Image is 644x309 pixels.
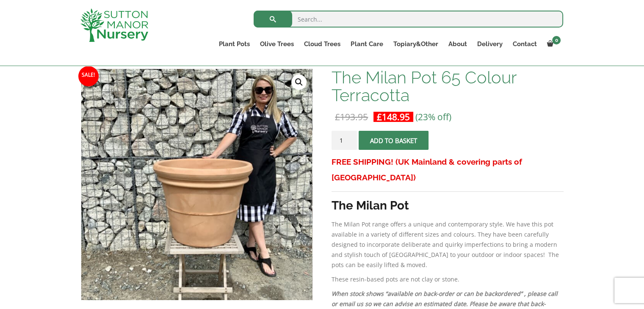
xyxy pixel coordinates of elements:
[472,38,507,50] a: Delivery
[254,11,563,28] input: Search...
[377,111,382,123] span: £
[359,131,428,150] button: Add to basket
[291,74,307,90] a: View full-screen image gallery
[443,38,472,50] a: About
[332,69,563,104] h1: The Milan Pot 65 Colour Terracotta
[388,38,443,50] a: Topiary&Other
[214,38,255,50] a: Plant Pots
[377,111,410,123] bdi: 148.95
[335,111,368,123] bdi: 193.95
[542,38,563,50] a: 0
[332,199,409,212] strong: The Milan Pot
[78,66,99,86] span: Sale!
[415,111,451,123] span: (23% off)
[255,38,299,50] a: Olive Trees
[507,38,542,50] a: Contact
[335,111,340,123] span: £
[332,219,563,270] p: The Milan Pot range offers a unique and contemporary style. We have this pot available in a varie...
[80,8,148,42] img: logo
[332,154,563,185] h3: FREE SHIPPING! (UK Mainland & covering parts of [GEOGRAPHIC_DATA])
[299,38,345,50] a: Cloud Trees
[332,274,563,284] p: These resin-based pots are not clay or stone.
[332,131,357,150] input: Product quantity
[552,36,561,44] span: 0
[345,38,388,50] a: Plant Care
